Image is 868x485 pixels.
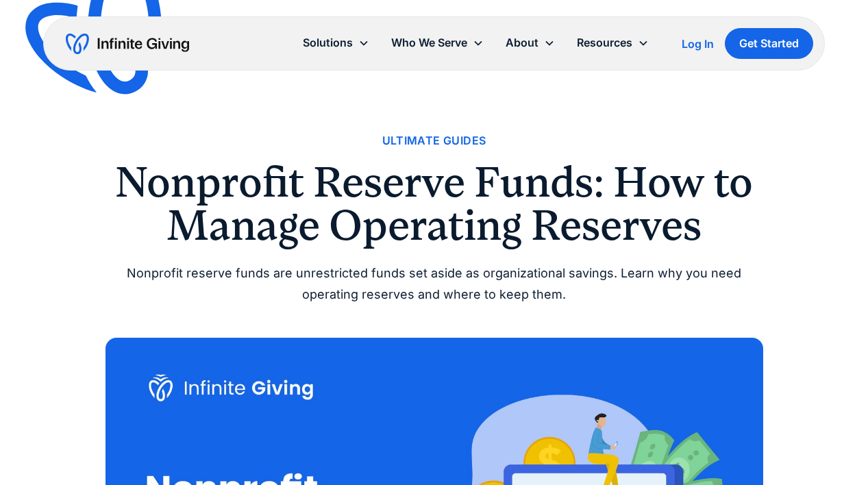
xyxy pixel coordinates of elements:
div: Solutions [292,28,380,58]
h1: Nonprofit Reserve Funds: How to Manage Operating Reserves [106,161,763,247]
a: Get Started [725,28,813,59]
div: Nonprofit reserve funds are unrestricted funds set aside as organizational savings. Learn why you... [106,263,763,305]
div: Log In [682,38,714,49]
div: Resources [566,28,660,58]
div: About [506,34,538,52]
div: About [495,28,566,58]
div: Resources [577,34,632,52]
a: home [66,33,189,55]
div: Who We Serve [380,28,495,58]
a: Ultimate Guides [382,132,486,150]
div: Solutions [303,34,353,52]
div: Who We Serve [391,34,467,52]
a: Log In [682,36,714,52]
